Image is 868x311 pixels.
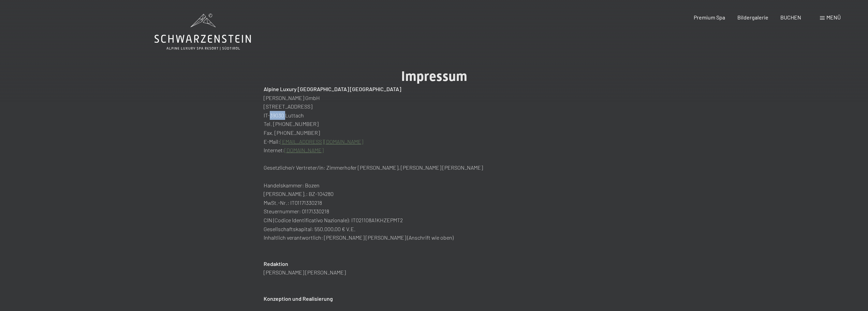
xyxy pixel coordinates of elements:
[264,268,605,277] p: [PERSON_NAME] [PERSON_NAME]
[264,128,605,137] p: Fax. [PHONE_NUMBER]
[264,189,605,198] p: [PERSON_NAME].: BZ-104280
[264,111,605,120] p: IT-39030 Luttach
[264,94,605,102] p: [PERSON_NAME] GmbH
[264,207,605,216] p: Steuernummer: 01171330218
[780,14,801,20] a: BUCHEN
[280,138,363,145] a: [EMAIL_ADDRESS][DOMAIN_NAME]
[737,14,768,20] a: Bildergalerie
[264,259,605,268] h2: Redaktion
[264,294,605,303] h2: Konzeption und Realisierung
[401,68,467,84] span: Impressum
[264,146,605,155] p: Internet:
[826,14,841,20] span: Menü
[264,198,605,207] p: MwSt.-Nr.: IT01171330218
[264,102,605,111] p: [STREET_ADDRESS]
[264,85,605,94] h2: Alpine Luxury [GEOGRAPHIC_DATA] [GEOGRAPHIC_DATA]
[284,147,324,153] a: [DOMAIN_NAME]
[264,163,605,172] h3: Gesetzliche/r Vertreter/in: Zimmerhofer [PERSON_NAME], [PERSON_NAME] [PERSON_NAME]
[264,119,605,128] p: Tel. [PHONE_NUMBER]
[694,14,725,20] a: Premium Spa
[264,216,605,225] p: CIN (Codice Identificativo Nazionale): IT021108A1KHZEPMT2
[264,181,605,190] p: Handelskammer: Bozen
[264,137,605,146] p: E-Mail:
[264,233,605,242] p: Inhaltlich verantwortlich: [PERSON_NAME] [PERSON_NAME] (Anschrift wie oben)
[264,225,605,234] p: Gesellschaftskapital: 550.000,00 € V.E.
